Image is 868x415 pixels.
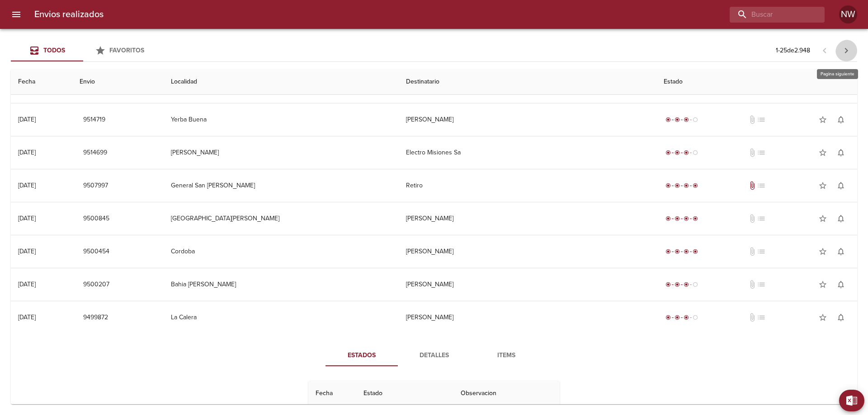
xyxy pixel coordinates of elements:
button: Agregar a favoritos [814,275,832,294]
span: No tiene pedido asociado [757,181,766,190]
button: Exportar Excel [839,390,864,411]
button: Agregar a favoritos [814,308,832,326]
span: notifications_none [836,115,845,124]
span: Items [476,350,537,361]
div: [DATE] [18,280,36,288]
button: Agregar a favoritos [814,242,832,261]
div: Abrir información de usuario [839,5,857,23]
div: [DATE] [18,313,36,321]
button: Activar notificaciones [832,210,850,228]
button: Agregar a favoritos [814,177,832,195]
th: Estado [656,69,857,95]
button: Activar notificaciones [832,111,850,129]
span: radio_button_checked [665,183,671,188]
button: 9507997 [80,177,112,194]
span: radio_button_checked [665,249,671,254]
div: En viaje [664,313,700,322]
th: Fecha [308,381,357,406]
span: radio_button_checked [675,315,680,320]
span: No tiene pedido asociado [757,214,766,223]
span: radio_button_unchecked [693,150,698,155]
span: star_border [818,181,827,190]
div: En viaje [664,280,700,289]
span: radio_button_checked [684,282,689,287]
button: Agregar a favoritos [814,144,832,162]
span: radio_button_checked [665,150,671,155]
td: [PERSON_NAME] [399,268,657,301]
th: Envio [72,69,164,95]
span: Estados [331,350,392,361]
span: No tiene documentos adjuntos [748,313,757,322]
td: [PERSON_NAME] [164,136,398,169]
span: No tiene pedido asociado [757,115,766,124]
button: menu [5,4,27,25]
span: star_border [818,214,827,223]
button: 9499872 [80,309,112,326]
button: Agregar a favoritos [814,210,832,228]
td: [PERSON_NAME] [399,301,657,334]
td: [PERSON_NAME] [399,103,657,136]
span: notifications_none [836,148,845,157]
span: radio_button_checked [665,282,671,287]
span: star_border [818,247,827,256]
span: radio_button_checked [684,150,689,155]
div: En viaje [664,148,700,157]
span: radio_button_checked [675,150,680,155]
span: No tiene documentos adjuntos [748,214,757,223]
button: 9500207 [80,276,113,293]
button: Activar notificaciones [832,275,850,294]
span: radio_button_checked [684,216,689,221]
button: Agregar a favoritos [814,111,832,129]
span: No tiene documentos adjuntos [748,115,757,124]
span: notifications_none [836,181,845,190]
span: star_border [818,148,827,157]
h6: Envios realizados [34,7,104,22]
span: radio_button_checked [665,216,671,221]
span: radio_button_checked [693,183,698,188]
div: [DATE] [18,214,36,222]
span: radio_button_checked [675,216,680,221]
span: radio_button_unchecked [693,117,698,122]
p: 1 - 25 de 2.948 [776,46,810,55]
span: radio_button_checked [693,216,698,221]
div: En viaje [664,115,700,124]
span: No tiene pedido asociado [757,313,766,322]
span: radio_button_checked [684,315,689,320]
span: 9514719 [83,114,105,126]
span: radio_button_checked [684,249,689,254]
span: radio_button_unchecked [693,282,698,287]
th: Observacion [453,381,560,406]
button: 9500845 [80,210,113,227]
span: star_border [818,280,827,289]
div: NW [839,5,857,23]
span: No tiene documentos adjuntos [748,247,757,256]
td: Electro Misiones Sa [399,136,657,169]
td: General San [PERSON_NAME] [164,169,398,202]
td: Retiro [399,169,657,202]
span: star_border [818,313,827,322]
div: Tabs detalle de guia [325,345,542,366]
span: radio_button_checked [665,315,671,320]
button: 9500454 [80,243,113,260]
td: [GEOGRAPHIC_DATA][PERSON_NAME] [164,202,398,235]
th: Destinatario [399,69,657,95]
div: Entregado [664,214,700,223]
td: Yerba Buena [164,103,398,136]
span: radio_button_checked [665,117,671,122]
button: Activar notificaciones [832,308,850,326]
span: No tiene documentos adjuntos [748,280,757,289]
div: [DATE] [18,149,36,156]
div: [DATE] [18,116,36,123]
span: No tiene documentos adjuntos [748,148,757,157]
span: Todos [43,47,65,54]
span: notifications_none [836,280,845,289]
span: No tiene pedido asociado [757,148,766,157]
span: radio_button_unchecked [693,315,698,320]
span: notifications_none [836,214,845,223]
span: radio_button_checked [693,249,698,254]
span: 9500454 [83,246,109,257]
span: 9500207 [83,279,109,290]
span: radio_button_checked [675,183,680,188]
th: Localidad [164,69,398,95]
th: Estado [356,381,453,406]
